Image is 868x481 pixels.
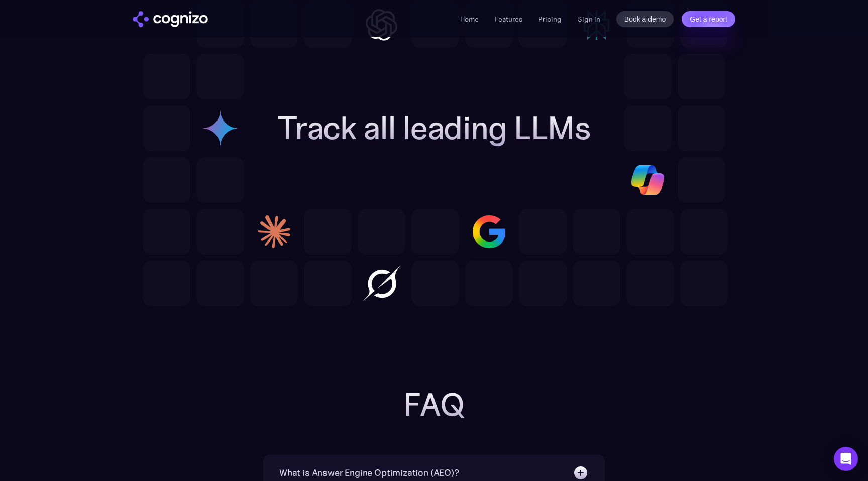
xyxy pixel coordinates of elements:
[834,447,858,471] div: Open Intercom Messenger
[578,13,600,25] a: Sign in
[133,11,208,27] a: home
[460,15,479,24] a: Home
[616,11,674,27] a: Book a demo
[133,11,208,27] img: cognizo logo
[233,387,635,423] h2: FAQ
[279,466,459,480] div: What is Answer Engine Optimization (AEO)?
[682,11,735,27] a: Get a report
[277,110,591,146] h2: Track all leading LLMs
[538,15,562,24] a: Pricing
[495,15,522,24] a: Features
